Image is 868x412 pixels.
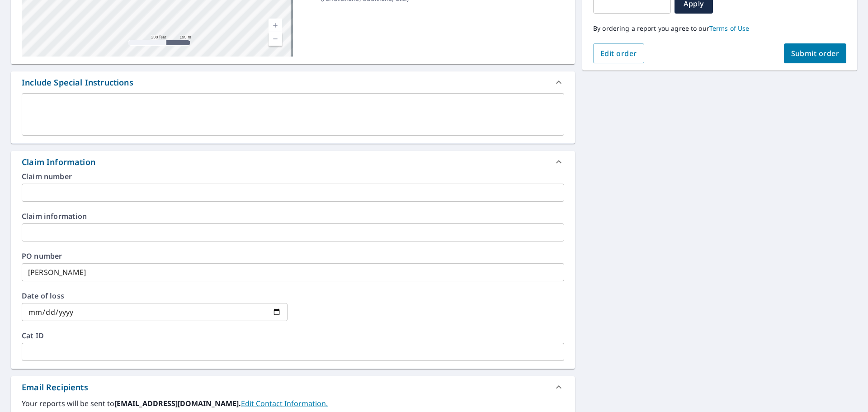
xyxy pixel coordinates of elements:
button: Edit order [593,43,644,63]
span: Submit order [791,48,840,58]
div: Claim Information [22,156,95,168]
label: Cat ID [22,332,564,339]
div: Claim Information [11,151,575,173]
a: Current Level 16, Zoom Out [269,32,282,46]
button: Submit order [784,43,847,63]
a: Current Level 16, Zoom In [269,19,282,32]
span: Edit order [600,48,637,58]
p: By ordering a report you agree to our [593,24,846,33]
label: Claim information [22,213,564,220]
label: PO number [22,252,564,260]
a: Terms of Use [709,24,750,33]
div: Include Special Instructions [11,71,575,93]
label: Date of loss [22,292,288,299]
b: [EMAIL_ADDRESS][DOMAIN_NAME]. [114,398,241,408]
div: Email Recipients [11,376,575,398]
label: Your reports will be sent to [22,398,564,409]
div: Include Special Instructions [22,76,133,89]
a: EditContactInfo [241,398,328,408]
div: Email Recipients [22,381,88,393]
label: Claim number [22,173,564,180]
